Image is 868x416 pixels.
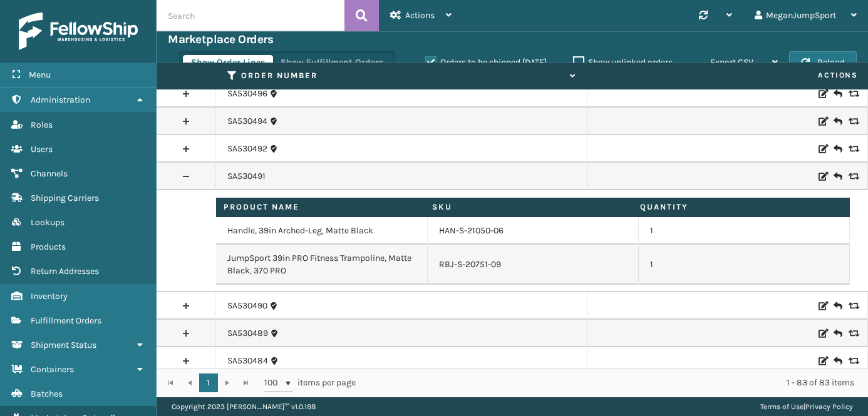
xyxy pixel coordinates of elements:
div: 1 - 83 of 83 items [373,377,854,389]
a: 1 [199,373,218,392]
span: Users [31,144,53,155]
a: Terms of Use [760,402,803,411]
i: Create Return Label [834,115,841,128]
button: Show Fulfillment Orders [272,55,391,70]
i: Replace [849,117,856,126]
a: SA530496 [227,88,267,100]
span: Batches [31,388,63,399]
span: Inventory [31,291,68,302]
span: Products [31,241,66,252]
a: SA530491 [227,170,266,183]
i: Replace [849,145,856,153]
i: Create Return Label [834,143,841,155]
i: Create Return Label [834,88,841,100]
span: Actions [592,65,865,86]
a: SA530484 [227,355,268,367]
td: HAN-S-21050-06 [428,217,639,245]
label: Order Number [241,70,564,81]
img: logo [19,13,138,50]
i: Edit [819,89,826,98]
span: Export CSV [710,57,753,68]
span: Fulfillment Orders [31,315,101,326]
td: 1 [639,217,850,245]
i: Create Return Label [834,327,841,340]
td: 1 [639,245,850,285]
i: Edit [819,329,826,338]
a: SA530492 [227,143,267,155]
i: Replace [849,89,856,98]
i: Create Return Label [834,355,841,367]
label: Show unlinked orders [573,57,673,68]
label: Quantity [640,201,832,213]
a: Privacy Policy [805,402,853,411]
a: SA530489 [227,327,268,340]
i: Edit [819,117,826,126]
span: Shipment Status [31,340,96,350]
a: SA530490 [227,300,267,312]
i: Create Return Label [834,300,841,312]
a: SA530494 [227,115,267,128]
span: Menu [29,69,51,80]
i: Edit [819,145,826,153]
div: | [760,397,853,416]
i: Edit [819,172,826,181]
i: Edit [819,357,826,365]
button: Show Order Lines [183,55,273,70]
span: Roles [31,119,53,130]
i: Replace [849,329,856,338]
i: Replace [849,302,856,310]
span: Actions [405,10,435,21]
i: Replace [849,172,856,181]
span: items per page [264,373,356,392]
label: Orders to be shipped [DATE] [425,57,547,68]
td: RBJ-S-20751-09 [428,245,639,285]
span: Channels [31,168,68,179]
h3: Marketplace Orders [168,32,273,47]
a: Handle, 39in Arched-Leg, Matte Black [227,225,373,237]
span: 100 [264,377,283,389]
span: Return Addresses [31,266,99,276]
span: Lookups [31,217,65,228]
span: Administration [31,94,90,105]
button: Reload [789,51,857,74]
i: Edit [819,302,826,310]
p: Copyright 2023 [PERSON_NAME]™ v 1.0.188 [172,397,316,416]
a: JumpSport 39in PRO Fitness Trampoline, Matte Black, 370 PRO [227,252,415,277]
label: SKU [432,201,624,213]
i: Replace [849,357,856,365]
span: Containers [31,364,74,375]
label: Product Name [224,201,416,213]
span: Shipping Carriers [31,193,99,203]
i: Create Return Label [834,170,841,183]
